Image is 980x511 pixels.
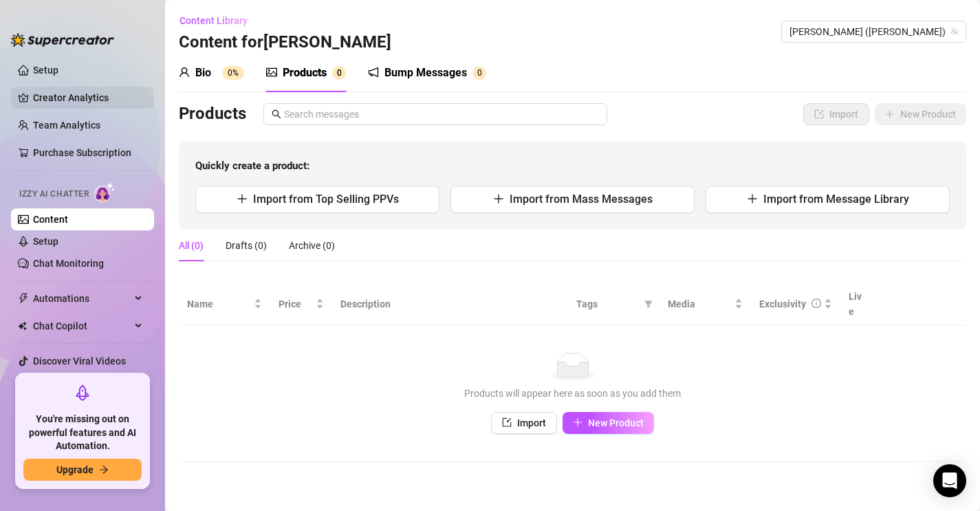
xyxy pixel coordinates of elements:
div: Products will appear here as soon as you add them [193,386,952,401]
span: user [179,67,190,78]
span: thunderbolt [18,293,29,304]
div: Archive (0) [289,238,335,253]
a: Discover Viral Videos [33,356,126,367]
img: AI Chatter [94,182,116,202]
div: All (0) [179,238,204,253]
th: Live [840,283,875,325]
span: Media [668,296,732,312]
div: Exclusivity [759,296,806,312]
span: plus [237,193,248,204]
th: Media [660,283,751,325]
span: Import [517,417,546,428]
a: Setup [33,65,58,76]
sup: 0 [332,66,346,80]
span: filter [642,294,655,314]
span: info-circle [812,298,821,308]
span: filter [644,300,653,308]
strong: Quickly create a product: [195,160,309,172]
button: Import from Message Library [706,186,950,213]
span: Import from Mass Messages [510,193,653,206]
span: Price [279,296,313,312]
span: plus [747,193,758,204]
button: Import [491,412,557,434]
button: Import from Mass Messages [450,186,695,213]
span: plus [573,417,582,427]
span: Tags [576,296,639,312]
span: Chat Copilot [33,315,131,337]
span: team [950,28,959,36]
button: New Product [563,412,654,434]
span: notification [368,67,379,78]
a: Creator Analytics [33,87,143,109]
h3: Products [179,103,246,125]
span: plus [493,193,504,204]
span: Import from Message Library [763,193,909,206]
span: Import from Top Selling PPVs [253,193,399,206]
div: Products [283,65,327,81]
span: Eric (eric_blaire) [790,21,958,42]
span: search [272,109,281,119]
button: Import from Top Selling PPVs [195,186,439,213]
sup: 0% [222,66,244,80]
div: Bump Messages [384,65,467,81]
a: Purchase Subscription [33,142,143,164]
input: Search messages [284,107,599,122]
button: Upgradearrow-right [23,459,142,481]
a: Chat Monitoring [33,258,104,269]
img: logo-BBDzfeDw.svg [11,33,114,47]
span: Name [187,296,251,312]
button: Content Library [179,10,259,32]
span: rocket [74,384,91,401]
div: Open Intercom Messenger [933,464,966,497]
div: Drafts (0) [226,238,267,253]
th: Description [332,283,569,325]
span: arrow-right [99,465,109,475]
span: picture [266,67,277,78]
th: Price [270,283,332,325]
span: New Product [588,417,644,428]
sup: 0 [472,66,486,80]
span: Automations [33,287,131,309]
img: Chat Copilot [18,321,27,331]
span: import [502,417,512,427]
button: New Product [875,103,966,125]
a: Content [33,214,68,225]
span: Upgrade [56,464,94,475]
span: Content Library [179,15,248,26]
th: Tags [568,283,660,325]
th: Name [179,283,270,325]
h3: Content for [PERSON_NAME] [179,32,391,54]
button: Import [803,103,869,125]
div: Bio [195,65,211,81]
span: Izzy AI Chatter [19,188,89,201]
a: Setup [33,236,58,247]
a: Team Analytics [33,120,100,131]
span: You're missing out on powerful features and AI Automation. [23,413,142,453]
